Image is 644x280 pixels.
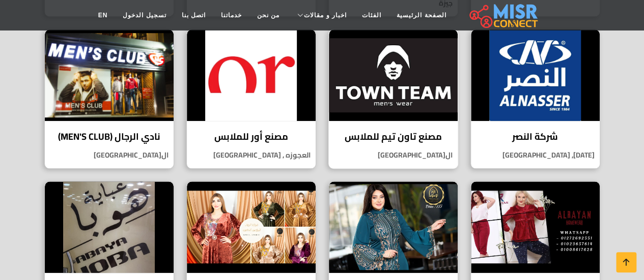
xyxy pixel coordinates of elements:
a: نادي الرجال (MEN'S CLUB) نادي الرجال (MEN'S CLUB) ال[GEOGRAPHIC_DATA] [38,29,180,169]
a: شركة النصر شركة النصر [DATE], [GEOGRAPHIC_DATA] [464,29,606,169]
img: نادي الرجال (MEN'S CLUB) [45,29,174,121]
img: مصنع فجر الإسلام للعبايات الخليجية [329,181,458,273]
img: مصنع ملابس حريمي بيتي الريان [471,181,600,273]
h4: مصنع أور للملابس [194,131,308,142]
a: من نحن [249,6,287,25]
a: اتصل بنا [174,6,213,25]
a: اخبار و مقالات [287,6,354,25]
a: EN [91,6,116,25]
p: العجوزه , [GEOGRAPHIC_DATA] [187,150,316,161]
h4: مصنع تاون تيم للملابس [337,131,450,142]
a: تسجيل الدخول [115,6,174,25]
a: الصفحة الرئيسية [389,6,454,25]
img: main.misr_connect [469,3,538,28]
img: مصنع أور للملابس [187,29,316,121]
a: خدماتنا [213,6,249,25]
p: ال[GEOGRAPHIC_DATA] [329,150,458,161]
img: مصنع الرواد للملابس الجاهزة - عبايات إستقبال [187,181,316,273]
img: مصنع عبايات هوبا [45,181,174,273]
img: شركة النصر [471,29,600,121]
h4: نادي الرجال (MEN'S CLUB) [52,131,166,142]
img: مصنع تاون تيم للملابس [329,29,458,121]
h4: شركة النصر [479,131,592,142]
p: [DATE], [GEOGRAPHIC_DATA] [471,150,600,161]
span: اخبار و مقالات [304,11,347,20]
a: الفئات [354,6,389,25]
a: مصنع أور للملابس مصنع أور للملابس العجوزه , [GEOGRAPHIC_DATA] [180,29,322,169]
a: مصنع تاون تيم للملابس مصنع تاون تيم للملابس ال[GEOGRAPHIC_DATA] [322,29,464,169]
p: ال[GEOGRAPHIC_DATA] [45,150,174,161]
